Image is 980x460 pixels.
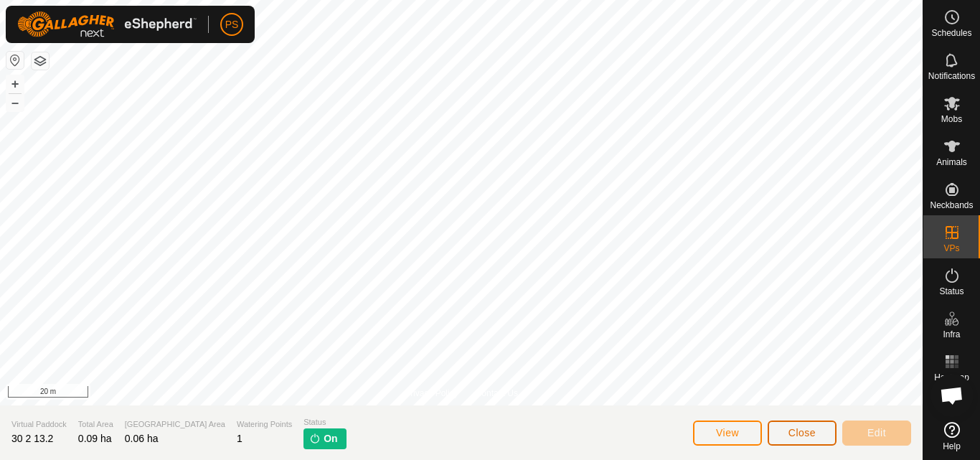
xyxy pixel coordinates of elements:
div: Open chat [930,374,974,417]
span: Schedules [931,29,971,37]
span: Status [303,416,346,428]
span: Help [943,442,961,451]
span: [GEOGRAPHIC_DATA] Area [125,418,225,431]
a: Contact Us [476,387,518,400]
span: Heatmap [934,373,969,382]
span: Infra [943,330,960,339]
img: turn-on [309,433,321,444]
span: Animals [936,158,967,166]
span: PS [225,17,239,32]
span: Mobs [941,115,962,123]
span: Close [788,427,816,438]
span: 1 [237,433,242,444]
span: View [716,427,739,438]
span: Edit [867,427,886,438]
span: Status [939,287,963,296]
span: Neckbands [930,201,973,210]
span: Total Area [78,418,113,431]
button: – [6,94,24,111]
span: Watering Points [237,418,292,431]
img: Gallagher Logo [17,11,197,37]
button: Edit [842,421,911,446]
span: Notifications [928,72,975,80]
span: Virtual Paddock [11,418,67,431]
button: + [6,75,24,93]
span: On [324,431,337,446]
a: Help [923,416,980,456]
button: Map Layers [32,52,49,70]
span: 30 2 13.2 [11,433,53,444]
span: VPs [943,244,959,253]
a: Privacy Policy [405,387,458,400]
button: Close [768,421,837,446]
button: View [693,421,762,446]
span: 0.06 ha [125,433,159,444]
button: Reset Map [6,52,24,69]
span: 0.09 ha [78,433,112,444]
